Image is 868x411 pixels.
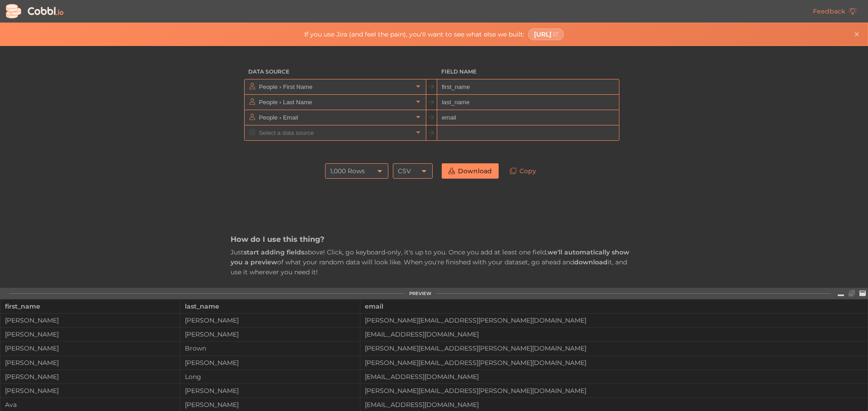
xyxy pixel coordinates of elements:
div: [PERSON_NAME] [180,331,360,338]
h3: Field Name [437,64,619,79]
div: [PERSON_NAME] [180,387,360,394]
div: 1,000 Rows [330,163,365,179]
div: [EMAIL_ADDRESS][DOMAIN_NAME] [360,373,868,380]
div: first_name [5,300,175,313]
div: [PERSON_NAME] [180,359,360,366]
a: [URL] [528,28,564,40]
a: Feedback [806,4,863,19]
input: Select a data source [257,95,413,110]
div: [PERSON_NAME] [180,401,360,408]
div: [PERSON_NAME] [0,373,180,380]
div: [PERSON_NAME] [0,387,180,394]
div: email [365,300,863,313]
div: Ava [0,401,180,408]
a: Download [442,163,499,179]
div: [PERSON_NAME][EMAIL_ADDRESS][PERSON_NAME][DOMAIN_NAME] [360,359,868,366]
div: [PERSON_NAME] [0,317,180,324]
div: [EMAIL_ADDRESS][DOMAIN_NAME] [360,401,868,408]
div: CSV [398,163,411,179]
div: PREVIEW [409,291,431,296]
div: [PERSON_NAME] [180,317,360,324]
a: Copy [503,163,543,179]
strong: start adding fields [244,248,304,256]
h3: Data Source [244,64,426,79]
p: Just above! Click, go keyboard-only, it's up to you. Once you add at least one field, of what you... [231,247,637,277]
input: Select a data source [257,125,413,140]
div: last_name [185,300,355,313]
div: [PERSON_NAME][EMAIL_ADDRESS][PERSON_NAME][DOMAIN_NAME] [360,387,868,394]
span: [URL] [534,31,552,38]
span: If you use Jira (and feel the pain), you'll want to see what else we built: [304,31,524,38]
input: Select a data source [257,110,413,125]
h3: How do I use this thing? [231,234,637,244]
div: [PERSON_NAME][EMAIL_ADDRESS][PERSON_NAME][DOMAIN_NAME] [360,345,868,352]
strong: download [574,258,608,266]
div: [PERSON_NAME] [0,345,180,352]
div: [EMAIL_ADDRESS][DOMAIN_NAME] [360,331,868,338]
div: Brown [180,345,360,352]
div: Long [180,373,360,380]
button: Close banner [851,29,862,40]
div: [PERSON_NAME] [0,331,180,338]
div: [PERSON_NAME][EMAIL_ADDRESS][PERSON_NAME][DOMAIN_NAME] [360,317,868,324]
div: [PERSON_NAME] [0,359,180,366]
input: Select a data source [257,79,413,94]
